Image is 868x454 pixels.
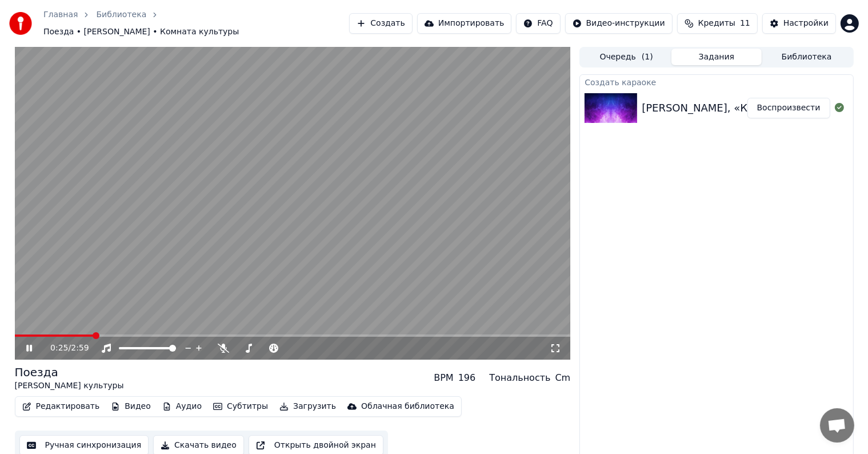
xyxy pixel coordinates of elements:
div: Тональность [489,371,550,385]
button: Задания [671,49,762,65]
button: Видео [106,399,155,415]
button: Аудио [158,399,206,415]
span: ( 1 ) [642,51,653,63]
a: Главная [43,9,78,21]
div: Cm [555,371,571,385]
div: Облачная библиотека [361,401,454,412]
button: Редактировать [18,399,105,415]
button: Импортировать [417,13,512,34]
button: Очередь [581,49,671,65]
span: 0:25 [50,343,68,354]
a: Библиотека [96,9,146,21]
div: Поезда [15,364,124,380]
button: Кредиты11 [677,13,758,34]
button: Видео-инструкции [565,13,673,34]
div: / [50,343,78,354]
div: BPM [434,371,453,385]
div: Открытый чат [820,408,854,443]
button: Воспроизвести [747,98,830,118]
span: Кредиты [698,18,735,29]
span: 11 [740,18,750,29]
nav: breadcrumb [43,9,349,38]
button: Загрузить [275,399,341,415]
div: Создать караоке [580,75,853,89]
img: youka [9,12,32,35]
div: 196 [458,371,476,385]
button: Субтитры [209,399,273,415]
span: 2:59 [71,343,89,354]
button: Настройки [762,13,836,34]
div: Настройки [783,18,829,29]
div: [PERSON_NAME] культуры [15,380,124,392]
button: Библиотека [762,49,852,65]
button: FAQ [516,13,560,34]
button: Создать [349,13,412,34]
span: Поезда • [PERSON_NAME] • Комната культуры [43,26,239,38]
